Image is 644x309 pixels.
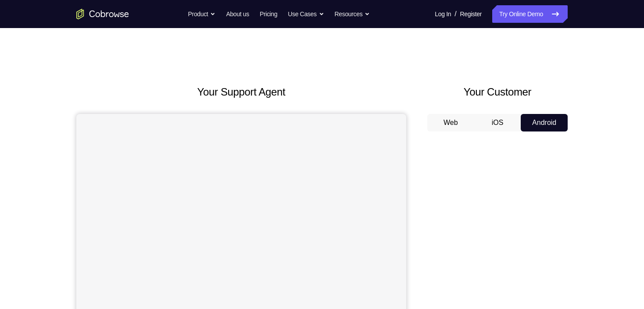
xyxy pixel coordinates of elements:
a: Try Online Demo [492,5,568,23]
h2: Your Support Agent [76,84,406,100]
h2: Your Customer [427,84,568,100]
a: About us [226,5,249,23]
a: Pricing [260,5,277,23]
button: iOS [474,114,521,131]
button: Web [427,114,474,131]
button: Use Cases [288,5,324,23]
a: Log In [435,5,451,23]
a: Register [460,5,482,23]
button: Android [521,114,568,131]
button: Resources [335,5,370,23]
a: Go to the home page [76,9,129,19]
span: / [454,9,456,19]
button: Product [188,5,216,23]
